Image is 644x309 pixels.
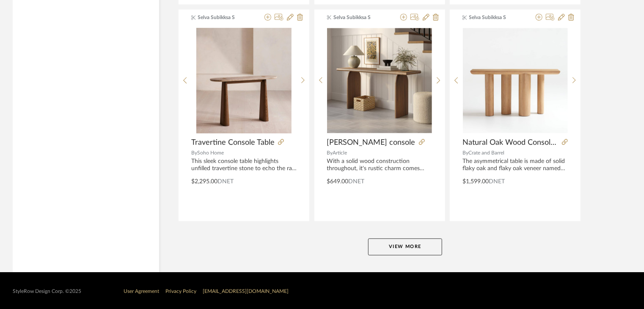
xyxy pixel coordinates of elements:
[327,150,333,155] span: By
[191,179,217,185] span: $2,295.00
[462,138,559,147] span: Natural Oak Wood Console Table
[327,28,432,133] img: Warm Brown console
[165,289,196,294] a: Privacy Policy
[462,179,489,185] span: $1,599.00
[469,14,523,21] span: Selva Subikksa S
[191,138,275,147] span: Travertine Console Table
[349,179,365,185] span: DNET
[217,179,234,185] span: DNET
[468,150,504,155] span: Crate and Barrel
[368,238,442,255] button: View More
[333,150,347,155] span: Article
[191,150,197,155] span: By
[197,150,224,155] span: Soho Home
[463,28,568,133] img: Natural Oak Wood Console Table
[13,288,81,295] div: StyleRow Design Corp. ©2025
[327,179,349,185] span: $649.00
[462,150,468,155] span: By
[203,289,289,294] a: [EMAIL_ADDRESS][DOMAIN_NAME]
[196,28,292,133] img: Travertine Console Table
[489,179,505,185] span: DNET
[462,158,568,172] div: The asymmetrical table is made of solid flaky oak and flaky oak veneer named for the flecks, or f...
[327,158,432,172] div: With a solid wood construction throughout, it's rustic charm comes from its wire-brushed finish, ...
[198,14,251,21] span: Selva Subikksa S
[124,289,159,294] a: User Agreement
[333,14,387,21] span: Selva Subikksa S
[191,158,297,172] div: This sleek console table highlights unfilled travertine stone to echo the raw and organic materia...
[327,138,416,147] span: [PERSON_NAME] console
